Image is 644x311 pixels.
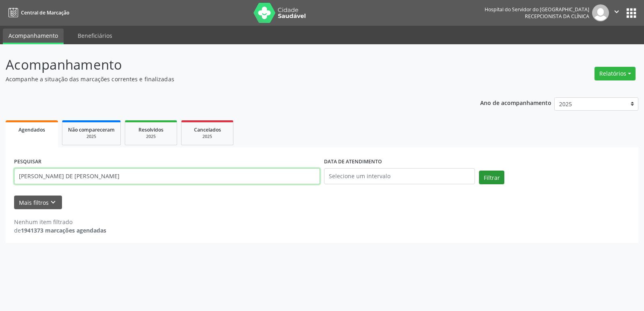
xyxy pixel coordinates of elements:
[479,171,504,184] button: Filtrar
[14,196,62,210] button: Mais filtroskeyboard_arrow_down
[194,126,221,133] span: Cancelados
[21,227,106,234] strong: 1941373 marcações agendadas
[14,156,41,168] label: PESQUISAR
[49,198,58,207] i: keyboard_arrow_down
[131,134,171,140] div: 2025
[14,168,320,184] input: Nome, código do beneficiário ou CPF
[14,218,106,226] div: Nenhum item filtrado
[624,6,638,20] button: apps
[14,226,106,235] div: de
[21,9,69,16] span: Central de Marcação
[3,29,64,44] a: Acompanhamento
[68,134,115,140] div: 2025
[138,126,163,133] span: Resolvidos
[6,75,448,83] p: Acompanhe a situação das marcações correntes e finalizadas
[324,168,475,184] input: Selecione um intervalo
[525,13,589,20] span: Recepcionista da clínica
[19,126,45,133] span: Agendados
[187,134,227,140] div: 2025
[485,6,589,13] div: Hospital do Servidor do [GEOGRAPHIC_DATA]
[609,4,624,21] button: 
[72,29,118,43] a: Beneficiários
[68,126,115,133] span: Não compareceram
[6,6,69,19] a: Central de Marcação
[592,4,609,21] img: img
[612,7,621,16] i: 
[324,156,382,168] label: DATA DE ATENDIMENTO
[480,97,551,107] p: Ano de acompanhamento
[6,55,448,75] p: Acompanhamento
[594,67,636,80] button: Relatórios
